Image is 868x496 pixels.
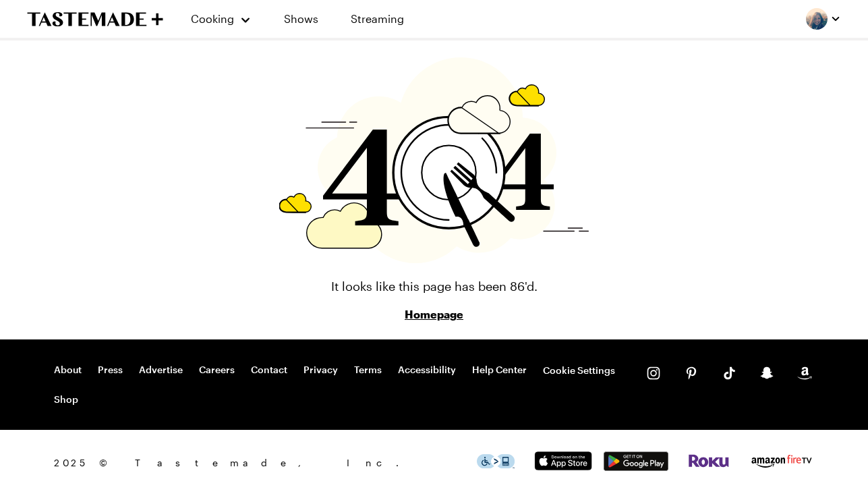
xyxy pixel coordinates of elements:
a: Amazon Fire TV [749,460,814,472]
a: Roku [687,457,730,470]
img: Amazon Fire TV [749,452,814,470]
button: Profile picture [806,8,841,30]
img: This icon serves as a link to download the Level Access assistive technology app for individuals ... [477,454,515,468]
span: 2025 © Tastemade, Inc. [54,456,477,470]
a: This icon serves as a link to download the Level Access assistive technology app for individuals ... [477,458,515,470]
p: It looks like this page has been 86'd. [331,277,538,296]
a: Homepage [405,306,463,323]
img: Roku [687,454,730,468]
a: Privacy [303,364,338,377]
button: Cooking [190,3,252,35]
a: Terms [354,364,382,377]
a: Press [98,364,123,377]
a: Shop [54,393,78,406]
a: Accessibility [398,364,456,377]
a: Advertise [139,364,183,377]
a: About [54,364,82,377]
a: App Store [531,460,596,472]
img: App Store [531,451,596,471]
a: Help Center [472,364,527,377]
img: Google Play [604,451,668,471]
nav: Footer [54,364,620,406]
a: To Tastemade Home Page [27,11,163,27]
button: Cookie Settings [543,364,615,377]
img: 404 [279,57,589,263]
a: Google Play [604,460,668,473]
a: Careers [199,364,235,377]
img: Profile picture [806,8,828,30]
a: Contact [251,364,287,377]
span: Cooking [191,12,234,25]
